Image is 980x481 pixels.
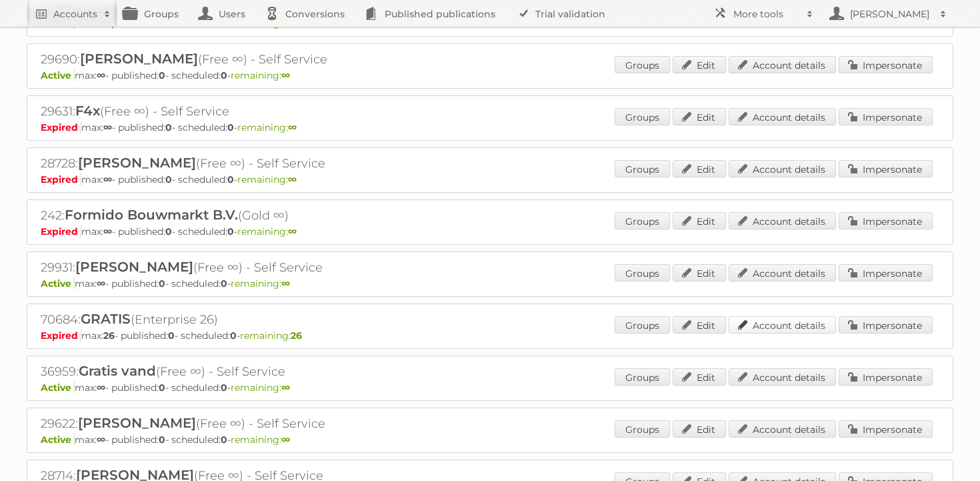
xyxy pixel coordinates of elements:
[288,121,297,133] strong: ∞
[41,155,507,172] h2: 28728: (Free ∞) - Self Service
[41,382,75,394] span: Active
[103,330,115,342] strong: 26
[673,368,726,386] a: Edit
[615,420,670,438] a: Groups
[75,103,100,119] span: F4x
[41,69,939,81] p: max: - published: - scheduled: -
[41,363,507,380] h2: 36959: (Free ∞) - Self Service
[839,212,933,229] a: Impersonate
[673,56,726,73] a: Edit
[103,121,112,133] strong: ∞
[41,173,939,185] p: max: - published: - scheduled: -
[221,434,227,446] strong: 0
[615,316,670,334] a: Groups
[78,155,196,171] span: [PERSON_NAME]
[615,160,670,177] a: Groups
[221,382,227,394] strong: 0
[673,108,726,125] a: Edit
[673,264,726,282] a: Edit
[240,330,302,342] span: remaining:
[103,225,112,237] strong: ∞
[615,368,670,386] a: Groups
[165,225,172,237] strong: 0
[230,330,237,342] strong: 0
[97,69,105,81] strong: ∞
[41,434,939,446] p: max: - published: - scheduled: -
[729,56,836,73] a: Account details
[729,160,836,177] a: Account details
[41,278,75,290] span: Active
[41,207,507,224] h2: 242: (Gold ∞)
[729,108,836,125] a: Account details
[41,434,75,446] span: Active
[221,69,227,81] strong: 0
[231,69,290,81] span: remaining:
[41,121,81,133] span: Expired
[221,278,227,290] strong: 0
[673,420,726,438] a: Edit
[615,212,670,229] a: Groups
[41,173,81,185] span: Expired
[165,173,172,185] strong: 0
[41,311,507,328] h2: 70684: (Enterprise 26)
[288,225,297,237] strong: ∞
[281,434,290,446] strong: ∞
[281,278,290,290] strong: ∞
[168,330,175,342] strong: 0
[288,173,297,185] strong: ∞
[41,330,939,342] p: max: - published: - scheduled: -
[237,121,297,133] span: remaining:
[729,264,836,282] a: Account details
[673,212,726,229] a: Edit
[159,382,165,394] strong: 0
[41,225,939,237] p: max: - published: - scheduled: -
[673,316,726,334] a: Edit
[41,121,939,133] p: max: - published: - scheduled: -
[847,7,933,21] h2: [PERSON_NAME]
[159,434,165,446] strong: 0
[615,264,670,282] a: Groups
[729,212,836,229] a: Account details
[41,225,81,237] span: Expired
[227,121,234,133] strong: 0
[227,173,234,185] strong: 0
[79,363,156,379] span: Gratis vand
[41,382,939,394] p: max: - published: - scheduled: -
[41,259,507,276] h2: 29931: (Free ∞) - Self Service
[97,278,105,290] strong: ∞
[65,207,238,223] span: Formido Bouwmarkt B.V.
[41,330,81,342] span: Expired
[41,103,507,120] h2: 29631: (Free ∞) - Self Service
[75,259,193,275] span: [PERSON_NAME]
[165,121,172,133] strong: 0
[615,56,670,73] a: Groups
[97,434,105,446] strong: ∞
[159,278,165,290] strong: 0
[237,173,297,185] span: remaining:
[237,225,297,237] span: remaining:
[839,264,933,282] a: Impersonate
[231,382,290,394] span: remaining:
[78,415,196,431] span: [PERSON_NAME]
[839,368,933,386] a: Impersonate
[839,420,933,438] a: Impersonate
[231,278,290,290] span: remaining:
[291,330,302,342] strong: 26
[41,278,939,290] p: max: - published: - scheduled: -
[80,51,198,67] span: [PERSON_NAME]
[281,69,290,81] strong: ∞
[41,415,507,432] h2: 29622: (Free ∞) - Self Service
[729,420,836,438] a: Account details
[231,434,290,446] span: remaining:
[159,69,165,81] strong: 0
[81,311,131,327] span: GRATIS
[53,7,97,21] h2: Accounts
[839,316,933,334] a: Impersonate
[673,160,726,177] a: Edit
[615,108,670,125] a: Groups
[839,56,933,73] a: Impersonate
[97,382,105,394] strong: ∞
[729,368,836,386] a: Account details
[729,316,836,334] a: Account details
[281,382,290,394] strong: ∞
